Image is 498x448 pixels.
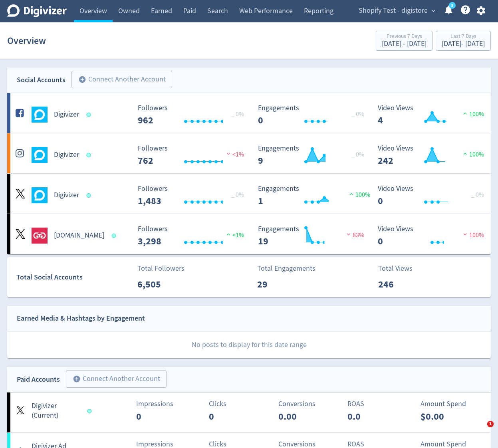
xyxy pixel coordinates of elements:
[7,28,46,54] h1: Overview
[54,110,79,119] h5: Digivizer
[224,151,232,157] img: negative-performance.svg
[382,34,427,40] div: Previous 7 Days
[374,225,494,246] svg: Video Views 0
[112,234,119,238] span: Data last synced: 15 Sep 2025, 3:01am (AEST)
[17,74,65,86] div: Social Accounts
[32,228,48,244] img: goto.game undefined
[471,421,490,440] iframe: Intercom live chat
[54,190,79,200] h5: Digivizer
[16,272,132,283] div: Total Social Accounts
[7,214,491,254] a: goto.game undefined[DOMAIN_NAME] Followers --- Followers 3,298 <1% Engagements 19 Engagements 19 ...
[471,191,484,199] span: _ 0%
[73,375,81,383] span: add_circle
[461,231,484,239] span: 100%
[461,151,469,157] img: positive-performance.svg
[65,72,172,88] a: Connect Another Account
[7,174,491,214] a: Digivizer undefinedDigivizer Followers --- _ 0% Followers 1,483 Engagements 1 Engagements 1 100% ...
[347,409,393,424] p: 0.0
[209,409,255,424] p: 0
[347,398,420,409] p: ROAS
[378,263,424,274] p: Total Views
[430,7,437,14] span: expand_more
[376,31,433,51] button: Previous 7 Days[DATE] - [DATE]
[209,398,281,409] p: Clicks
[254,145,374,166] svg: Engagements 9
[254,104,374,125] svg: Engagements 0
[278,398,351,409] p: Conversions
[449,2,456,9] a: 5
[382,40,427,48] div: [DATE] - [DATE]
[378,277,424,291] p: 246
[87,409,94,413] span: Data last synced: 15 Sep 2025, 6:01am (AEST)
[54,231,104,240] h5: [DOMAIN_NAME]
[374,185,494,206] svg: Video Views 0
[487,421,494,427] span: 1
[231,110,244,118] span: _ 0%
[347,191,355,197] img: positive-performance.svg
[71,71,172,88] button: Connect Another Account
[32,401,80,420] h5: Digivizer (Current)
[347,191,370,199] span: 100%
[32,187,48,203] img: Digivizer undefined
[136,409,182,424] p: 0
[442,40,485,48] div: [DATE] - [DATE]
[345,231,364,239] span: 83%
[351,110,364,118] span: _ 0%
[278,409,324,424] p: 0.00
[451,3,453,8] text: 5
[461,151,484,159] span: 100%
[66,370,167,388] button: Connect Another Account
[224,151,244,159] span: <1%
[7,133,491,173] a: Digivizer undefinedDigivizer Followers --- Followers 762 <1% Engagements 9 Engagements 9 _ 0% Vid...
[87,193,93,198] span: Data last synced: 15 Sep 2025, 3:02pm (AEST)
[7,392,491,432] a: Digivizer (Current)Impressions0Clicks0Conversions0.00ROAS0.0Amount Spend$0.00
[134,104,254,125] svg: Followers ---
[134,225,254,246] svg: Followers ---
[224,231,232,237] img: positive-performance.svg
[374,104,494,125] svg: Video Views 4
[345,231,353,237] img: negative-performance.svg
[8,331,491,358] p: No posts to display for this date range
[87,113,93,117] span: Data last synced: 15 Sep 2025, 2:01pm (AEST)
[7,93,491,133] a: Digivizer undefinedDigivizer Followers --- _ 0% Followers 962 Engagements 0 Engagements 0 _ 0% Vi...
[224,231,244,239] span: <1%
[78,75,86,83] span: add_circle
[32,147,48,163] img: Digivizer undefined
[87,153,93,157] span: Data last synced: 15 Sep 2025, 2:01pm (AEST)
[254,185,374,206] svg: Engagements 1
[356,4,437,17] button: Shopify Test - digistore
[54,150,79,160] h5: Digivizer
[136,398,208,409] p: Impressions
[351,151,364,159] span: _ 0%
[134,185,254,206] svg: Followers ---
[17,374,60,385] div: Paid Accounts
[442,34,485,40] div: Last 7 Days
[60,371,167,388] a: Connect Another Account
[231,191,244,199] span: _ 0%
[254,225,374,246] svg: Engagements 19
[421,409,466,424] p: $0.00
[461,110,469,116] img: positive-performance.svg
[257,263,315,274] p: Total Engagements
[461,231,469,237] img: negative-performance.svg
[137,263,185,274] p: Total Followers
[359,4,428,17] span: Shopify Test - digistore
[421,398,493,409] p: Amount Spend
[374,145,494,166] svg: Video Views 242
[134,145,254,166] svg: Followers ---
[137,277,183,291] p: 6,505
[17,313,145,324] div: Earned Media & Hashtags by Engagement
[257,277,303,291] p: 29
[461,110,484,118] span: 100%
[32,107,48,123] img: Digivizer undefined
[436,31,491,51] button: Last 7 Days[DATE]- [DATE]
